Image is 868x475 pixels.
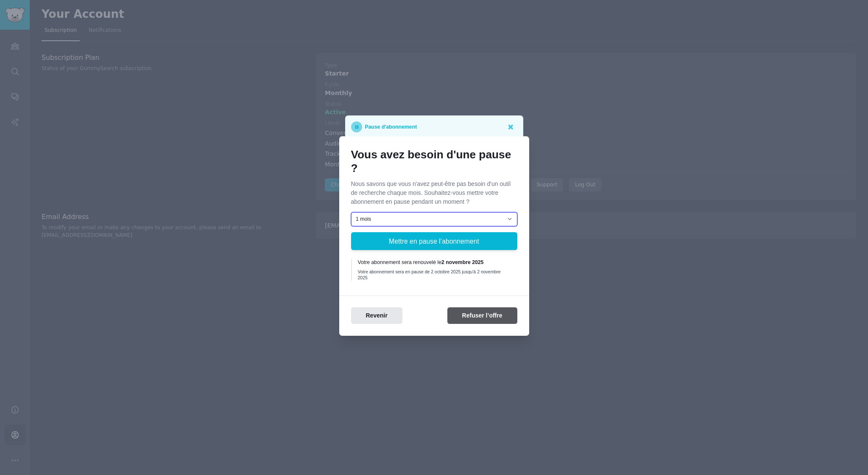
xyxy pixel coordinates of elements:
[441,259,483,265] b: 2 novembre 2025
[351,148,517,175] h1: Vous avez besoin d'une pause ?
[358,269,511,281] div: Votre abonnement sera en pause de 2 octobre 2025 jusqu'à 2 novembre 2025
[365,121,417,132] p: Pause d'abonnement
[351,232,517,250] button: Mettre en pause l’abonnement
[447,307,517,324] button: Refuser l’offre
[358,259,511,267] div: Votre abonnement sera renouvelé le
[351,307,402,324] button: Revenir
[351,180,517,206] p: Nous savons que vous n'avez peut-être pas besoin d'un outil de recherche chaque mois. Souhaitez-v...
